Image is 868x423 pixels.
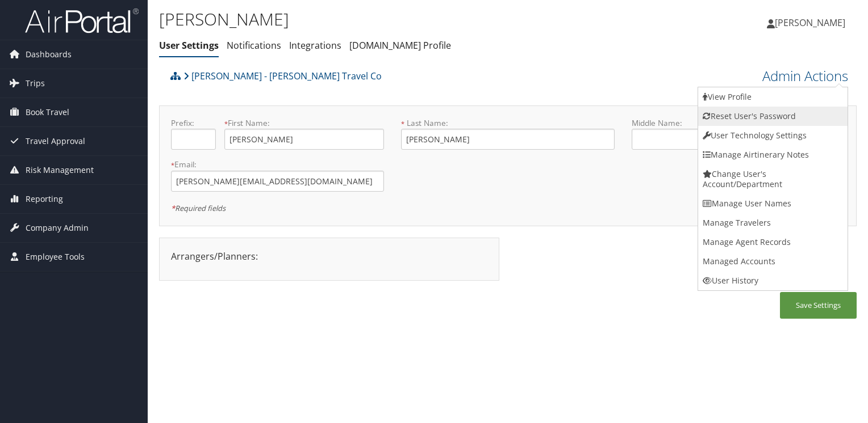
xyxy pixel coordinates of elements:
[698,87,848,107] a: View Profile
[780,292,857,319] button: Save Settings
[632,117,791,129] label: Middle Name:
[401,117,614,129] label: Last Name:
[698,126,848,145] a: User Technology Settings
[26,214,89,242] span: Company Admin
[162,249,496,263] div: Arrangers/Planners:
[698,252,848,271] a: Managed Accounts
[698,232,848,252] a: Manage Agent Records
[227,39,281,52] a: Notifications
[698,194,848,213] a: Manage User Names
[171,117,216,129] label: Prefix:
[698,271,848,290] a: User History
[26,98,69,126] span: Book Travel
[762,66,848,86] a: Admin Actions
[26,40,72,69] span: Dashboards
[767,6,857,40] a: [PERSON_NAME]
[698,107,848,126] a: Reset User's Password
[26,156,94,184] span: Risk Management
[26,185,63,213] span: Reporting
[26,69,45,98] span: Trips
[26,243,85,271] span: Employee Tools
[289,39,341,52] a: Integrations
[698,213,848,232] a: Manage Travelers
[171,159,384,170] label: Email:
[698,164,848,194] a: Change User's Account/Department
[159,7,624,31] h1: [PERSON_NAME]
[25,7,139,34] img: airportal-logo.png
[224,117,384,129] label: First Name:
[159,39,219,52] a: User Settings
[171,203,226,213] em: Required fields
[183,65,382,87] a: [PERSON_NAME] - [PERSON_NAME] Travel Co
[698,145,848,164] a: Manage Airtinerary Notes
[349,39,451,52] a: [DOMAIN_NAME] Profile
[26,127,85,155] span: Travel Approval
[775,16,845,29] span: [PERSON_NAME]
